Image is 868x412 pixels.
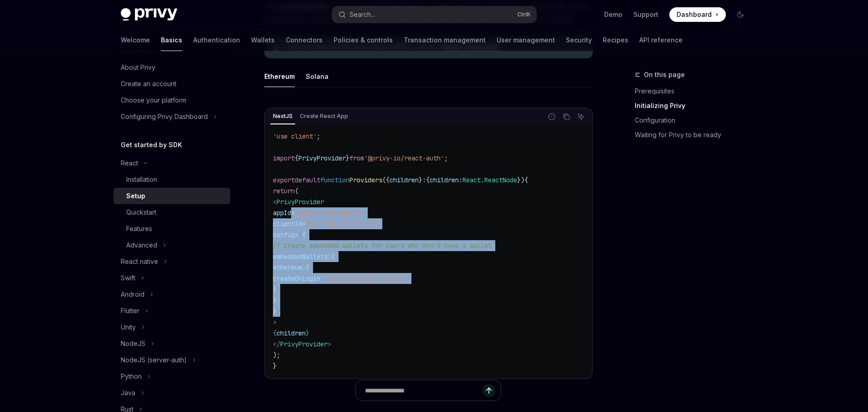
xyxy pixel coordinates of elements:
span: . [481,176,484,184]
span: { [524,176,528,184]
span: { [298,231,302,239]
div: React native [121,256,158,267]
div: Choose your platform [121,95,186,106]
a: Setup [113,188,230,204]
a: Connectors [286,29,323,51]
span: ; [317,132,320,140]
span: return [273,187,295,195]
div: Android [121,289,144,300]
span: } [273,296,277,304]
span: ({ [382,176,390,184]
span: children [390,176,419,184]
span: < [273,198,277,206]
button: Copy the contents from the code block [560,111,572,123]
div: Unity [121,322,136,333]
span: : [459,176,462,184]
span: React [462,176,481,184]
span: from [349,154,364,162]
button: Send message [483,384,495,397]
a: Basics [161,29,182,51]
div: Python [121,371,142,382]
a: User management [497,29,555,51]
span: 'use client' [273,132,317,140]
a: Authentication [193,29,240,51]
span: { [302,231,306,239]
span: children [277,329,306,337]
input: Ask a question... [365,381,483,401]
button: Toggle Android section [113,286,230,303]
button: Toggle Unity section [113,319,230,335]
span: function [320,176,349,184]
span: Ctrl K [517,11,531,18]
span: children [430,176,459,184]
button: Report incorrect code [546,111,558,123]
a: Create an account [113,76,230,92]
div: Features [126,223,152,234]
span: // Create embedded wallets for users who don't have a wallet [273,242,492,250]
span: } [273,285,277,294]
div: Ethereum [264,66,295,87]
a: Installation [113,171,230,188]
span: embeddedWallets: [273,252,331,261]
button: Toggle Swift section [113,270,230,286]
button: Toggle Flutter section [113,303,230,319]
button: Open search [332,6,536,23]
div: Flutter [121,305,139,316]
button: Ask AI [575,111,587,123]
a: API reference [639,29,683,51]
span: '@privy-io/react-auth' [364,154,444,162]
span: = [302,220,306,228]
a: Welcome [121,29,150,51]
span: } [419,176,422,184]
div: Java [121,387,135,398]
span: { [295,154,298,162]
span: ReactNode [484,176,517,184]
a: Choose your platform [113,92,230,108]
span: config [273,231,295,239]
div: Create an account [121,78,176,89]
div: NodeJS [121,338,145,349]
span: ( [295,187,298,195]
span: PrivyProvider [277,198,324,206]
a: Configuration [635,113,755,128]
span: > [273,318,277,326]
a: Dashboard [669,7,726,22]
a: Waiting for Privy to be ready [635,128,755,142]
button: Toggle Python section [113,368,230,385]
span: { [273,329,277,337]
div: NextJS [270,111,295,122]
button: Toggle dark mode [733,7,748,22]
span: ); [273,351,280,359]
span: clientId [273,220,302,228]
a: Transaction management [404,29,486,51]
span: "your-app-client-id" [306,220,379,228]
button: Toggle Advanced section [113,237,230,253]
div: Swift [121,273,135,283]
span: { [331,252,335,261]
h5: Get started by SDK [121,139,182,150]
span: Providers [349,176,382,184]
img: dark logo [121,8,177,21]
span: }) [517,176,524,184]
div: Configuring Privy Dashboard [121,111,208,122]
span: > [328,340,331,348]
div: Advanced [126,240,157,251]
span: PrivyProvider [280,340,328,348]
span: } [306,329,309,337]
span: import [273,154,295,162]
button: Toggle NodeJS section [113,335,230,352]
span: 'users-without-wallets' [324,274,408,283]
span: = [295,231,298,239]
button: Toggle React section [113,155,230,171]
span: ethereum: [273,263,306,272]
a: Initializing Privy [635,98,755,113]
span: appId [273,209,291,217]
a: Features [113,221,230,237]
a: Support [633,10,658,19]
span: </ [273,340,280,348]
button: Toggle Java section [113,385,230,401]
span: Dashboard [677,10,712,19]
span: = [291,209,295,217]
a: Security [566,29,592,51]
button: Toggle Configuring Privy Dashboard section [113,108,230,125]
